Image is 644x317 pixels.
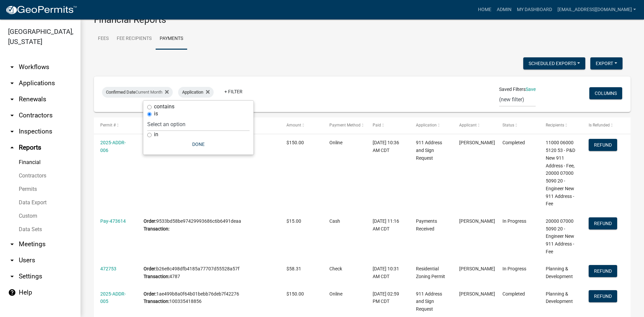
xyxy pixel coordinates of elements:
[459,218,495,224] span: Tracy Troutner
[499,86,526,93] span: Saved Filters
[329,291,342,297] span: Online
[144,266,156,271] b: Order:
[589,143,617,148] wm-modal-confirm: Refund Payment
[329,140,342,145] span: Online
[494,3,514,16] a: Admin
[8,144,16,152] i: arrow_drop_up
[416,291,442,312] span: 911 Address and Sign Request
[154,132,158,137] label: in
[8,256,16,264] i: arrow_drop_down
[589,294,617,299] wm-modal-confirm: Refund Payment
[373,290,403,306] div: [DATE] 02:59 PM CDT
[94,117,137,134] datatable-header-cell: Permit #
[219,86,248,98] a: + Filter
[555,3,639,16] a: [EMAIL_ADDRESS][DOMAIN_NAME]
[589,221,617,226] wm-modal-confirm: Refund Payment
[502,140,525,145] span: Completed
[589,139,617,151] button: Refund
[8,63,16,71] i: arrow_drop_down
[459,266,495,271] span: Dennis
[589,269,617,274] wm-modal-confirm: Refund Payment
[8,127,16,136] i: arrow_drop_down
[94,14,631,25] h3: Financial Reports
[147,138,250,150] button: Done
[373,265,403,280] div: [DATE] 10:31 AM CDT
[280,117,323,134] datatable-header-cell: Amount
[100,291,126,304] a: 2025-ADDR-005
[502,218,526,224] span: In Progress
[502,266,526,271] span: In Progress
[102,87,173,98] div: Current Month
[144,226,169,231] b: Transaction:
[329,123,361,127] span: Payment Method
[94,28,113,50] a: Fees
[526,87,536,92] a: Save
[286,291,304,297] span: $150.00
[514,3,555,16] a: My Dashboard
[144,299,169,304] b: Transaction:
[286,123,301,127] span: Amount
[589,87,622,99] button: Columns
[373,217,403,233] div: [DATE] 11:16 AM CDT
[459,123,477,127] span: Applicant
[502,123,514,127] span: Status
[100,266,116,271] a: 472753
[154,111,158,116] label: is
[156,28,187,50] a: Payments
[416,123,437,127] span: Application
[144,265,273,280] div: b26e8c498dfb4185a77707d55528a57f 4787
[8,288,16,297] i: help
[286,218,301,224] span: $15.00
[453,117,496,134] datatable-header-cell: Applicant
[546,291,573,304] span: Planning & Development
[286,140,304,145] span: $150.00
[410,117,453,134] datatable-header-cell: Application
[459,140,495,145] span: Stephanie Baker
[589,123,610,127] span: Is Refunded
[323,117,366,134] datatable-header-cell: Payment Method
[8,79,16,87] i: arrow_drop_down
[589,265,617,277] button: Refund
[100,123,116,127] span: Permit #
[329,218,340,224] span: Cash
[144,274,169,279] b: Transaction:
[416,266,445,279] span: Residential Zoning Permit
[144,290,273,306] div: 1ae499b8a0f64b01bebb76deb7f42276 100335418856
[589,290,617,302] button: Refund
[539,117,582,134] datatable-header-cell: Recipients
[546,140,575,206] span: 11000 06000 5120 53 - P&D New 911 Address - Fee, 20000 07000 5090 20 - Engineer New 911 Address -...
[590,57,623,69] button: Export
[113,28,156,50] a: Fee Recipients
[286,266,301,271] span: $58.31
[546,123,564,127] span: Recipients
[144,291,156,297] b: Order:
[144,217,273,233] div: 9533bd58be97429993686c6b6491deaa
[100,218,126,224] a: Pay-473614
[582,117,626,134] datatable-header-cell: Is Refunded
[8,272,16,280] i: arrow_drop_down
[459,291,495,297] span: Anne Weideman
[416,218,437,231] span: Payments Received
[523,57,585,69] button: Scheduled Exports
[8,95,16,103] i: arrow_drop_down
[137,117,280,134] datatable-header-cell: #
[329,266,342,271] span: Check
[106,90,136,95] span: Confirmed Date
[366,117,410,134] datatable-header-cell: Paid
[496,117,539,134] datatable-header-cell: Status
[502,291,525,297] span: Completed
[589,217,617,229] button: Refund
[546,218,574,254] span: 20000 07000 5090 20 - Engineer New 911 Address - Fee
[475,3,494,16] a: Home
[8,111,16,119] i: arrow_drop_down
[546,266,573,279] span: Planning & Development
[373,123,381,127] span: Paid
[416,140,442,161] span: 911 Address and Sign Request
[144,218,156,224] b: Order:
[373,139,403,154] div: [DATE] 10:36 AM CDT
[154,104,174,109] label: contains
[100,140,126,153] a: 2025-ADDR-006
[8,240,16,248] i: arrow_drop_down
[182,90,203,95] span: Application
